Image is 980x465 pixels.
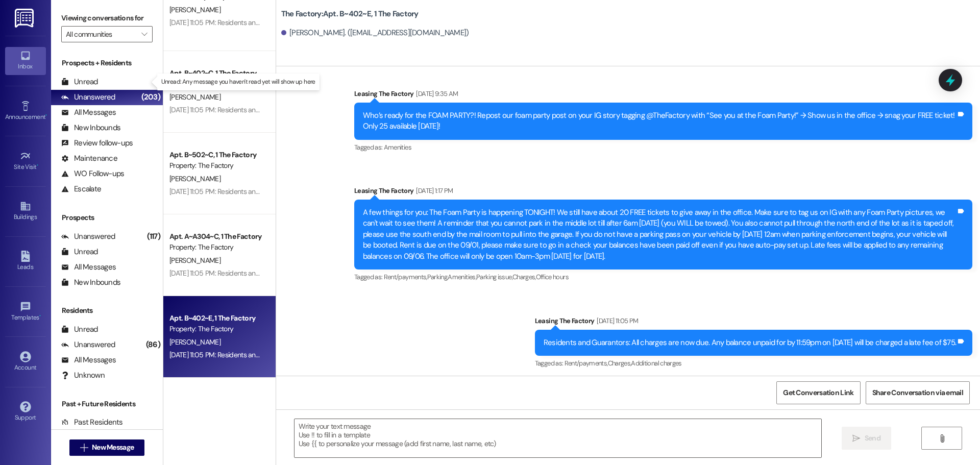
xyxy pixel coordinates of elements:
div: [DATE] 11:05 PM: Residents and Guarantors: All charges are now due. Any balance unpaid for by 11:... [169,350,603,359]
span: • [37,162,38,169]
span: [PERSON_NAME] [169,174,220,183]
a: Buildings [5,198,46,225]
div: [DATE] 11:05 PM: Residents and Guarantors: All charges are now due. Any balance unpaid for by 11:... [169,18,603,27]
div: Unanswered [61,231,115,242]
div: [DATE] 11:05 PM: Residents and Guarantors: All charges are now due. Any balance unpaid for by 11:... [169,187,603,196]
span: Amenities [384,143,411,152]
i:  [938,434,946,443]
span: [PERSON_NAME] [169,92,220,102]
i:  [852,434,860,443]
div: Property: The Factory [169,242,264,253]
div: Past + Future Residents [51,399,163,409]
span: Parking issue , [476,273,512,281]
span: Office hours [536,273,569,281]
a: Templates • [5,298,46,326]
div: Unread [61,247,98,257]
div: [DATE] 9:35 AM [413,88,458,99]
div: All Messages [61,355,116,365]
div: Prospects + Residents [51,58,163,68]
div: Property: The Factory [169,324,264,334]
button: Share Conversation via email [866,381,970,404]
div: Prospects [51,212,163,223]
div: (117) [144,229,163,244]
div: WO Follow-ups [61,168,124,179]
input: All communities [66,26,136,42]
i:  [141,30,147,38]
i:  [80,444,88,452]
span: • [45,112,47,119]
button: Get Conversation Link [776,381,860,404]
a: Leads [5,248,46,275]
div: [DATE] 11:05 PM: Residents and Guarantors: All charges are now due. Any balance unpaid for by 11:... [169,268,603,278]
span: [PERSON_NAME] [169,256,220,265]
div: Apt. B~402~C, 1 The Factory [169,68,264,79]
div: All Messages [61,107,116,118]
div: Unanswered [61,92,115,103]
div: Tagged as: [354,140,972,155]
div: Residents [51,305,163,316]
div: [PERSON_NAME]. ([EMAIL_ADDRESS][DOMAIN_NAME]) [281,28,469,38]
span: Send [865,433,880,444]
button: Send [842,427,891,450]
img: ResiDesk Logo [15,9,36,28]
div: Review follow-ups [61,138,133,149]
div: (203) [139,89,163,105]
div: A few things for you: The Foam Party is happening TONIGHT! We still have about 20 FREE tickets to... [363,207,956,262]
a: Account [5,348,46,376]
div: [DATE] 11:05 PM: Residents and Guarantors: All charges are now due. Any balance unpaid for by 11:... [169,105,603,114]
div: Residents and Guarantors: All charges are now due. Any balance unpaid for by 11:59pm on [DATE] wi... [544,337,956,348]
b: The Factory: Apt. B~402~E, 1 The Factory [281,9,419,19]
div: Tagged as: [535,356,972,371]
div: Who’s ready for the FOAM PARTY?! Repost our foam party post on your IG story tagging @TheFactory ... [363,110,956,132]
button: New Message [69,439,145,456]
span: New Message [92,442,134,453]
p: Unread: Any message you haven't read yet will show up here [161,78,315,86]
div: Apt. B~402~E, 1 The Factory [169,313,264,324]
div: Apt. B~502~C, 1 The Factory [169,150,264,160]
div: Maintenance [61,153,117,164]
div: Unknown [61,370,105,381]
label: Viewing conversations for [61,10,153,26]
span: [PERSON_NAME] [169,5,220,14]
span: [PERSON_NAME] [169,337,220,347]
div: [DATE] 11:05 PM [594,315,638,326]
div: New Inbounds [61,123,120,133]
span: Rent/payments , [384,273,427,281]
span: Get Conversation Link [783,387,853,398]
div: Property: The Factory [169,160,264,171]
a: Site Visit • [5,148,46,175]
a: Support [5,398,46,426]
div: Leasing The Factory [354,88,972,103]
div: (86) [143,337,163,353]
div: Tagged as: [354,270,972,284]
span: Additional charges [631,359,681,368]
div: Unanswered [61,339,115,350]
div: New Inbounds [61,277,120,288]
div: Leasing The Factory [535,315,972,330]
div: Apt. A~A304~C, 1 The Factory [169,231,264,242]
a: Inbox [5,47,46,75]
span: Share Conversation via email [872,387,963,398]
span: Rent/payments , [565,359,608,368]
div: Past Residents [61,417,123,428]
div: Unread [61,324,98,335]
div: Leasing The Factory [354,185,972,200]
div: Escalate [61,184,101,194]
span: Parking , [427,273,448,281]
div: [DATE] 1:17 PM [413,185,453,196]
div: Unread [61,77,98,87]
span: Charges , [512,273,536,281]
span: Charges , [608,359,631,368]
div: All Messages [61,262,116,273]
span: Amenities , [448,273,476,281]
span: • [39,312,41,320]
